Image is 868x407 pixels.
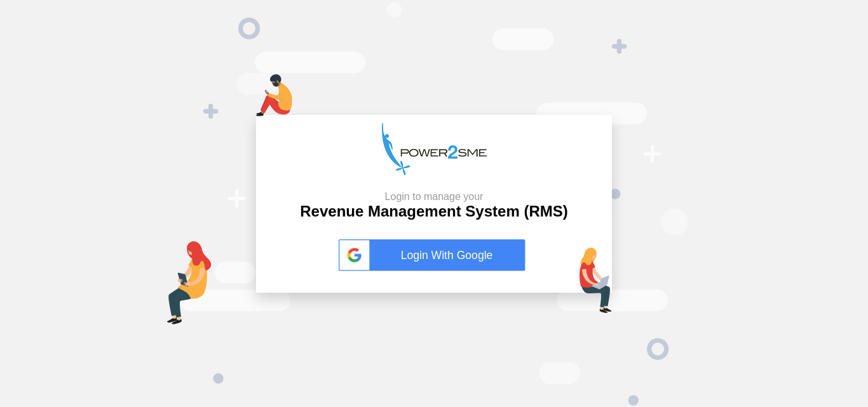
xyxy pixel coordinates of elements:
[300,190,567,221] h2: Revenue Management System (RMS)
[382,123,487,175] img: p2s_logo.png
[167,241,212,324] img: tab-login.png
[580,248,612,313] img: lap-login.png
[256,74,292,116] img: mob-login.png
[339,239,529,271] a: Login With Google
[335,226,533,284] button: Login With Google
[300,190,567,203] small: Login to manage your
